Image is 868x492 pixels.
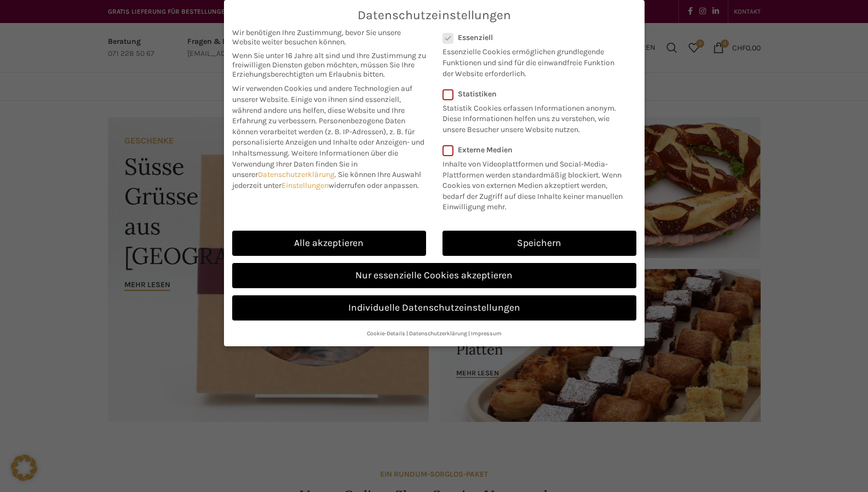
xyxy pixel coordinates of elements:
a: Datenschutzerklärung [409,330,467,337]
a: Datenschutzerklärung [258,170,335,179]
a: Alle akzeptieren [232,231,426,256]
p: Inhalte von Videoplattformen und Social-Media-Plattformen werden standardmäßig blockiert. Wenn Co... [442,155,629,213]
a: Speichern [442,231,636,256]
span: Wir benötigen Ihre Zustimmung, bevor Sie unsere Website weiter besuchen können. [232,28,426,47]
label: Externe Medien [442,145,629,155]
label: Essenziell [442,33,622,42]
span: Wenn Sie unter 16 Jahre alt sind und Ihre Zustimmung zu freiwilligen Diensten geben möchten, müss... [232,51,426,79]
span: Weitere Informationen über die Verwendung Ihrer Daten finden Sie in unserer . [232,148,398,179]
p: Statistik Cookies erfassen Informationen anonym. Diese Informationen helfen uns zu verstehen, wie... [442,99,622,135]
a: Nur essenzielle Cookies akzeptieren [232,263,636,288]
a: Impressum [471,330,502,337]
p: Essenzielle Cookies ermöglichen grundlegende Funktionen und sind für die einwandfreie Funktion de... [442,42,622,79]
a: Cookie-Details [367,330,405,337]
span: Personenbezogene Daten können verarbeitet werden (z. B. IP-Adressen), z. B. für personalisierte A... [232,116,424,158]
a: Individuelle Datenschutzeinstellungen [232,295,636,321]
label: Statistiken [442,89,622,99]
span: Datenschutzeinstellungen [358,8,511,22]
span: Sie können Ihre Auswahl jederzeit unter widerrufen oder anpassen. [232,170,421,190]
span: Wir verwenden Cookies und andere Technologien auf unserer Website. Einige von ihnen sind essenzie... [232,84,412,125]
a: Einstellungen [281,181,329,190]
